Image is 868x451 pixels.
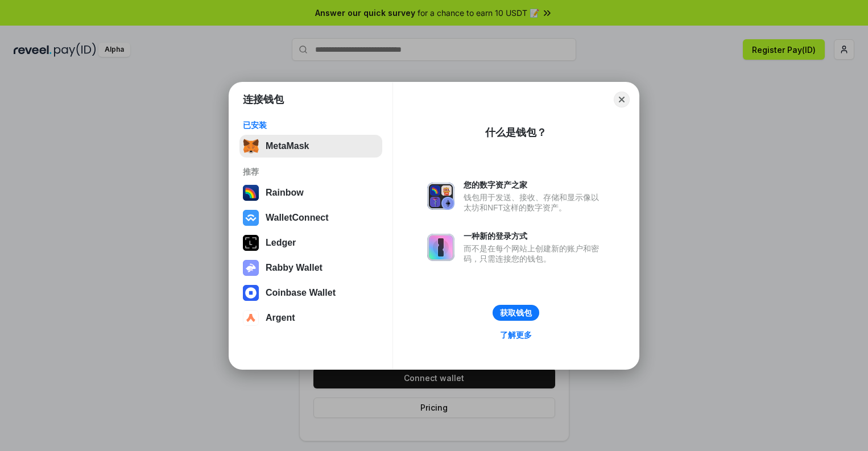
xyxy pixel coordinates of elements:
div: Argent [266,313,295,323]
div: 已安装 [243,120,379,130]
img: svg+xml,%3Csvg%20xmlns%3D%22http%3A%2F%2Fwww.w3.org%2F2000%2Fsvg%22%20fill%3D%22none%22%20viewBox... [427,183,454,210]
div: 推荐 [243,167,379,177]
button: Rainbow [239,181,382,204]
button: Argent [239,307,382,329]
div: 了解更多 [500,330,532,340]
img: svg+xml,%3Csvg%20xmlns%3D%22http%3A%2F%2Fwww.w3.org%2F2000%2Fsvg%22%20width%3D%2228%22%20height%3... [243,235,259,251]
div: Coinbase Wallet [266,288,336,298]
h1: 连接钱包 [243,93,284,106]
div: 一种新的登录方式 [464,231,605,241]
img: svg+xml,%3Csvg%20width%3D%2228%22%20height%3D%2228%22%20viewBox%3D%220%200%2028%2028%22%20fill%3D... [243,310,259,326]
div: 什么是钱包？ [485,126,547,139]
div: WalletConnect [266,213,329,223]
div: Rainbow [266,188,304,198]
button: Close [614,92,630,107]
img: svg+xml,%3Csvg%20fill%3D%22none%22%20height%3D%2233%22%20viewBox%3D%220%200%2035%2033%22%20width%... [243,138,259,154]
button: 获取钱包 [493,305,539,321]
div: Rabby Wallet [266,263,323,273]
a: 了解更多 [493,328,539,342]
div: 您的数字资产之家 [464,180,605,190]
div: Ledger [266,238,296,248]
img: svg+xml,%3Csvg%20xmlns%3D%22http%3A%2F%2Fwww.w3.org%2F2000%2Fsvg%22%20fill%3D%22none%22%20viewBox... [243,260,259,276]
img: svg+xml,%3Csvg%20width%3D%2228%22%20height%3D%2228%22%20viewBox%3D%220%200%2028%2028%22%20fill%3D... [243,210,259,226]
button: Coinbase Wallet [239,282,382,304]
div: 获取钱包 [500,308,532,318]
img: svg+xml,%3Csvg%20width%3D%2228%22%20height%3D%2228%22%20viewBox%3D%220%200%2028%2028%22%20fill%3D... [243,285,259,301]
button: Ledger [239,231,382,254]
div: 钱包用于发送、接收、存储和显示像以太坊和NFT这样的数字资产。 [464,192,605,213]
button: WalletConnect [239,206,382,229]
div: MetaMask [266,141,309,151]
button: Rabby Wallet [239,256,382,279]
div: 而不是在每个网站上创建新的账户和密码，只需连接您的钱包。 [464,243,605,264]
img: svg+xml,%3Csvg%20width%3D%22120%22%20height%3D%22120%22%20viewBox%3D%220%200%20120%20120%22%20fil... [243,185,259,201]
img: svg+xml,%3Csvg%20xmlns%3D%22http%3A%2F%2Fwww.w3.org%2F2000%2Fsvg%22%20fill%3D%22none%22%20viewBox... [427,234,454,261]
button: MetaMask [239,135,382,158]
